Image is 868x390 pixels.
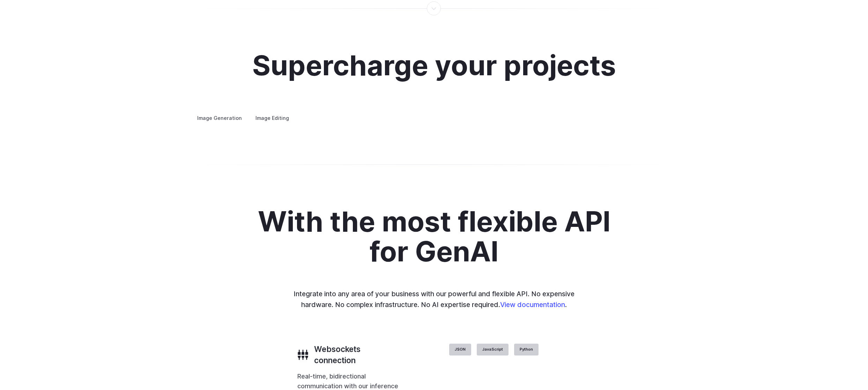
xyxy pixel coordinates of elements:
[514,344,539,355] label: Python
[252,50,616,80] h2: Supercharge your projects
[191,112,248,124] label: Image Generation
[240,206,629,267] h2: With the most flexible API for GenAI
[250,112,295,124] label: Image Editing
[289,289,579,310] p: Integrate into any area of your business with our powerful and flexible API. No expensive hardwar...
[449,344,471,355] label: JSON
[500,300,565,309] a: View documentation
[314,344,400,366] h3: Websockets connection
[477,344,509,355] label: JavaScript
